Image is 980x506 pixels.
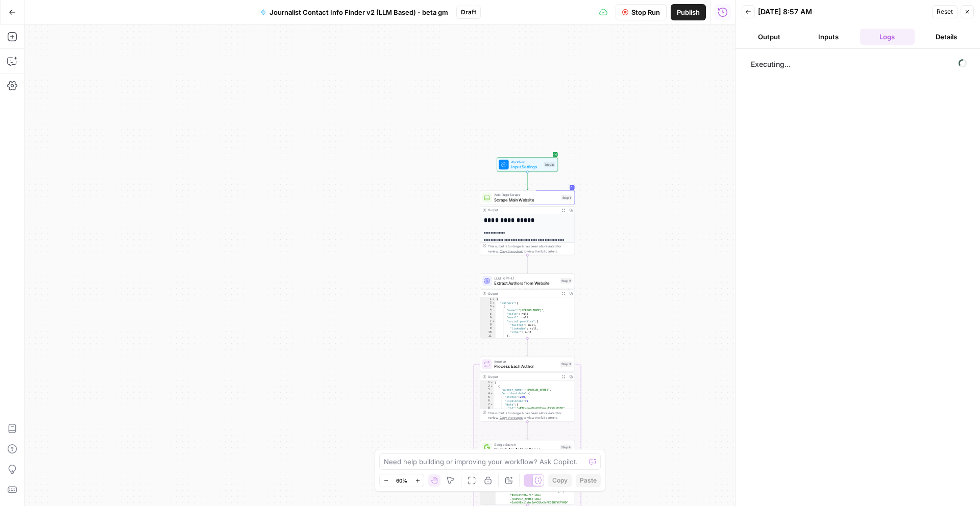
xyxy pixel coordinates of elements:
[490,402,494,406] span: Toggle code folding, rows 7 through 45
[548,474,572,487] button: Copy
[480,402,494,406] div: 7
[494,197,558,203] span: Scrape Main Website
[480,338,496,349] div: 12
[490,381,494,384] span: Toggle code folding, rows 1 through 48
[480,407,494,410] div: 8
[494,280,558,286] span: Extract Authors from Website
[526,338,528,356] g: Edge from step_2 to step_3
[937,7,953,16] span: Reset
[561,195,572,200] div: Step 1
[492,319,496,323] span: Toggle code folding, rows 7 through 11
[480,331,496,334] div: 10
[511,159,541,164] span: Workflow
[671,4,706,20] button: Publish
[396,476,407,485] span: 60%
[480,357,575,421] div: IterationProcess Each AuthorStep 3Output[ { "author_name":"[PERSON_NAME]", "enriched_data":{ "sta...
[480,381,494,384] div: 1
[748,56,970,72] span: Executing...
[480,273,575,338] div: LLM · GPT-4.1Extract Authors from WebsiteStep 2Output{ "authors":[ { "name":"[PERSON_NAME]", "tit...
[492,301,496,305] span: Toggle code folding, rows 2 through 231
[494,363,558,369] span: Process Each Author
[490,392,494,395] span: Toggle code folding, rows 4 through 46
[492,305,496,308] span: Toggle code folding, rows 3 through 14
[480,316,496,319] div: 6
[919,29,974,45] button: Details
[526,172,528,190] g: Edge from start to step_1
[677,7,700,17] span: Publish
[500,416,523,419] span: Copy the output
[494,192,558,197] span: Web Page Scrape
[552,476,568,485] span: Copy
[490,384,494,388] span: Toggle code folding, rows 2 through 47
[860,29,915,45] button: Logs
[932,5,958,18] button: Reset
[488,374,558,380] div: Output
[616,4,667,20] button: Stop Run
[254,4,454,20] button: Journalist Contact Info Finder v2 (LLM Based) - beta gm
[576,474,601,487] button: Paste
[488,410,572,420] div: This output is too large & has been abbreviated for review. to view the full content.
[560,278,572,284] div: Step 2
[580,476,597,485] span: Paste
[480,312,496,316] div: 5
[480,440,575,505] div: Google SearchSearch for Author PagesStep 4Output[ { "position":1, "title":"[PERSON_NAME] - Report...
[526,255,528,273] g: Edge from step_1 to step_2
[544,162,555,167] div: Inputs
[461,8,476,17] span: Draft
[269,7,448,17] span: Journalist Contact Info Finder v2 (LLM Based) - beta gm
[480,297,496,301] div: 1
[480,327,496,331] div: 9
[480,399,494,402] div: 6
[480,309,496,312] div: 4
[526,422,528,440] g: Edge from step_3 to step_4
[494,442,557,447] span: Google Search
[801,29,856,45] button: Inputs
[742,29,797,45] button: Output
[480,305,496,308] div: 3
[500,249,523,253] span: Copy the output
[560,361,572,367] div: Step 3
[480,395,494,399] div: 5
[631,7,660,17] span: Stop Run
[480,157,575,172] div: WorkflowInput SettingsInputs
[494,275,558,281] span: LLM · GPT-4.1
[494,446,557,452] span: Search for Author Pages
[488,291,558,296] div: Output
[480,301,496,305] div: 2
[480,334,496,338] div: 11
[480,319,496,323] div: 7
[494,359,558,364] span: Iteration
[488,208,558,213] div: Output
[480,323,496,326] div: 8
[560,445,572,450] div: Step 4
[480,384,494,388] div: 2
[480,388,494,392] div: 3
[480,392,494,395] div: 4
[492,297,496,301] span: Toggle code folding, rows 1 through 232
[511,164,541,170] span: Input Settings
[488,244,572,254] div: This output is too large & has been abbreviated for review. to view the full content.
